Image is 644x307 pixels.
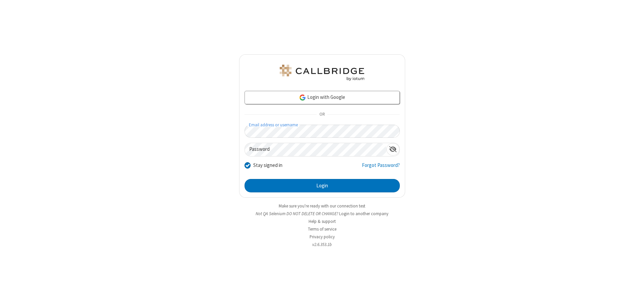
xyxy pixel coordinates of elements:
span: OR [317,110,327,119]
img: QA Selenium DO NOT DELETE OR CHANGE [278,65,366,81]
a: Help & support [309,219,336,224]
a: Forgot Password? [362,162,400,174]
img: google-icon.png [299,94,306,101]
a: Login with Google [245,91,400,104]
button: Login [245,179,400,192]
li: v2.6.353.1b [239,241,405,248]
a: Make sure you're ready with our connection test [279,203,365,209]
input: Password [245,143,386,156]
input: Email address or username [245,125,400,138]
label: Stay signed in [253,162,282,169]
li: Not QA Selenium DO NOT DELETE OR CHANGE? [239,210,405,217]
a: Terms of service [308,226,336,232]
button: Login to another company [339,210,388,217]
a: Privacy policy [310,234,335,240]
div: Show password [386,143,399,156]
